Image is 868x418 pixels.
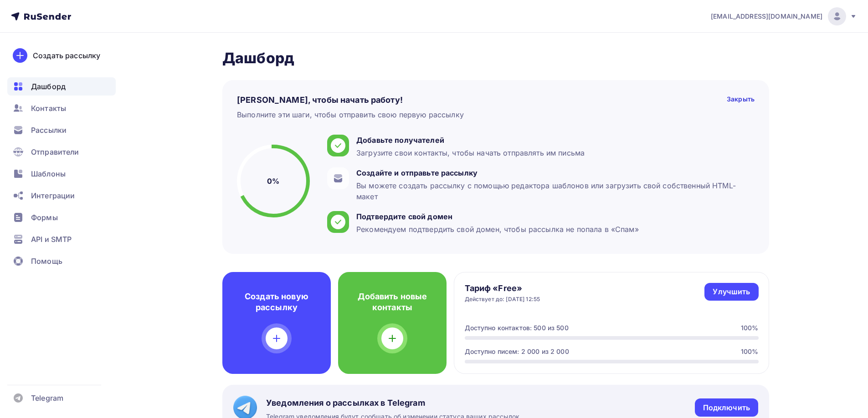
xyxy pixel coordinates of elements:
span: Контакты [31,103,66,114]
div: Закрыть [727,95,755,106]
div: Доступно писем: 2 000 из 2 000 [465,347,569,356]
div: Создайте и отправьте рассылку [356,167,750,178]
a: Дашборд [7,77,116,96]
span: Уведомления о рассылках в Telegram [266,398,521,408]
h5: 0% [267,176,279,186]
span: Помощь [31,256,62,267]
h4: Тариф «Free» [465,283,540,294]
div: Действует до: [DATE] 12:55 [465,296,540,303]
span: Шаблоны [31,168,66,179]
span: Интеграции [31,190,75,201]
span: Рассылки [31,125,67,136]
div: Вы можете создать рассылку с помощью редактора шаблонов или загрузить свой собственный HTML-макет [356,180,750,202]
div: Подключить [703,403,750,413]
div: Улучшить [713,287,750,297]
a: Формы [7,208,116,227]
div: Загрузите свои контакты, чтобы начать отправлять им письма [356,147,585,158]
div: Выполните эти шаги, чтобы отправить свою первую рассылку [237,109,464,120]
div: 100% [741,323,759,332]
a: Контакты [7,99,116,117]
div: Добавьте получателей [356,135,585,146]
span: API и SMTP [31,234,72,245]
h4: Создать новую рассылку [237,291,316,313]
span: Дашборд [31,81,66,92]
a: [EMAIL_ADDRESS][DOMAIN_NAME] [711,7,857,25]
div: Подтвердите свой домен [356,211,639,222]
span: Отправители [31,146,79,157]
h4: Добавить новые контакты [353,291,432,313]
span: [EMAIL_ADDRESS][DOMAIN_NAME] [711,12,822,21]
a: Шаблоны [7,165,116,183]
div: Доступно контактов: 500 из 500 [465,323,569,332]
a: Отправители [7,143,116,161]
h4: [PERSON_NAME], чтобы начать работу! [237,95,403,106]
span: Telegram [31,393,63,403]
div: Создать рассылку [33,50,100,61]
span: Формы [31,212,58,223]
h2: Дашборд [222,49,769,67]
div: Рекомендуем подтвердить свой домен, чтобы рассылка не попала в «Спам» [356,224,639,235]
div: 100% [741,347,759,356]
a: Рассылки [7,121,116,139]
